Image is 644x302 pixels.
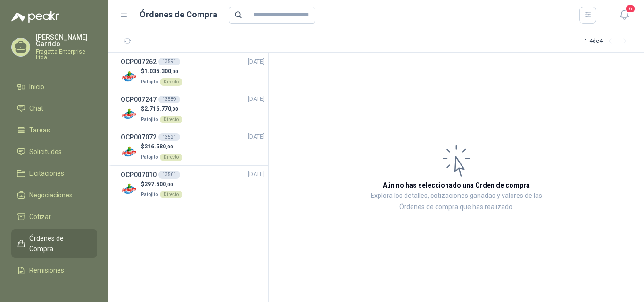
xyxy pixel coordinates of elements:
h3: OCP007072 [121,132,157,142]
div: Directo [160,116,182,123]
span: Patojito [141,155,158,160]
div: Directo [160,191,182,198]
p: $ [141,67,182,76]
div: Directo [160,78,182,86]
h3: Aún no has seleccionado una Orden de compra [383,180,530,190]
span: 6 [625,4,636,13]
img: Logo peakr [11,11,59,23]
span: [DATE] [248,57,264,66]
a: Chat [11,99,97,117]
span: Solicitudes [29,147,62,157]
span: Remisiones [29,265,64,276]
h3: OCP007247 [121,94,157,105]
span: ,00 [166,144,173,149]
img: Company Logo [121,68,137,85]
a: Inicio [11,78,97,96]
p: $ [141,180,182,189]
span: Órdenes de Compra [29,233,88,254]
span: [DATE] [248,170,264,179]
span: Licitaciones [29,168,64,179]
span: 1.035.300 [144,68,178,74]
span: Patojito [141,79,158,84]
a: Negociaciones [11,186,97,204]
span: Negociaciones [29,190,73,200]
span: [DATE] [248,132,264,141]
a: OCP00726213591[DATE] Company Logo$1.035.300,00PatojitoDirecto [121,57,264,86]
span: Chat [29,103,43,114]
div: 13521 [158,133,180,141]
div: Directo [160,154,182,161]
a: OCP00701013501[DATE] Company Logo$297.500,00PatojitoDirecto [121,170,264,199]
span: ,00 [171,69,178,74]
a: Tareas [11,121,97,139]
span: Cotizar [29,212,51,222]
img: Company Logo [121,144,137,160]
span: ,00 [171,106,178,112]
div: 13591 [158,58,180,65]
a: Solicitudes [11,143,97,161]
a: Remisiones [11,261,97,279]
a: OCP00724713589[DATE] Company Logo$2.716.770,00PatojitoDirecto [121,94,264,124]
div: 13501 [158,171,180,179]
a: Órdenes de Compra [11,229,97,258]
button: 6 [616,7,633,24]
span: 216.580 [144,143,173,150]
span: Inicio [29,82,44,92]
span: [DATE] [248,95,264,104]
span: Tareas [29,125,50,135]
span: ,00 [166,182,173,187]
a: Cotizar [11,208,97,226]
h3: OCP007010 [121,170,157,180]
img: Company Logo [121,106,137,122]
p: [PERSON_NAME] Garrido [36,34,97,47]
p: $ [141,142,182,151]
span: Patojito [141,117,158,122]
div: 1 - 4 de 4 [585,34,633,49]
div: 13589 [158,96,180,103]
a: OCP00707213521[DATE] Company Logo$216.580,00PatojitoDirecto [121,132,264,162]
img: Company Logo [121,181,137,197]
h1: Órdenes de Compra [140,8,217,21]
p: $ [141,105,182,114]
span: 2.716.770 [144,106,178,112]
p: Explora los detalles, cotizaciones ganadas y valores de las Órdenes de compra que has realizado. [363,190,550,213]
span: 297.500 [144,181,173,188]
p: Fragatta Enterprise Ltda [36,49,97,60]
span: Patojito [141,192,158,197]
h3: OCP007262 [121,57,157,67]
a: Licitaciones [11,164,97,182]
